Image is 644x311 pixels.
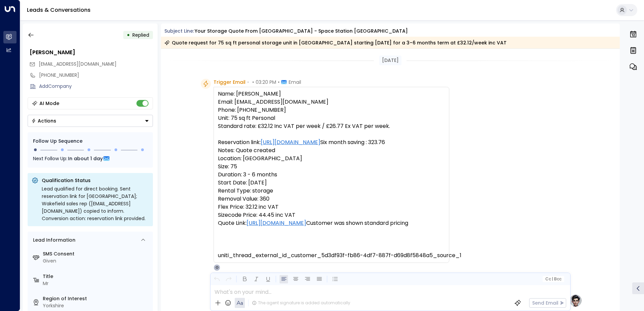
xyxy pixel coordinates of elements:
div: [DATE] [379,56,401,65]
span: • [252,79,254,85]
span: 03:20 PM [256,79,276,85]
p: Qualification Status [42,177,149,184]
div: Mr [43,280,150,287]
span: • [278,79,280,85]
span: ashnikumar123@googlemail.com [39,61,117,68]
label: SMS Consent [43,250,150,257]
span: In about 1 day [68,155,103,162]
div: • [127,29,130,41]
div: [PHONE_NUMBER] [39,72,153,79]
div: Actions [31,118,56,124]
span: Trigger Email [214,79,246,85]
div: Lead qualified for direct booking. Sent reservation link for [GEOGRAPHIC_DATA]; Wakefield sales r... [42,185,149,222]
div: Quote request for 75 sq ft personal storage unit in [GEOGRAPHIC_DATA] starting [DATE] for a 3–6 m... [164,39,507,46]
div: Button group with a nested menu [28,115,153,127]
span: Replied [132,32,149,38]
div: Yorkshire [43,302,150,309]
a: [URL][DOMAIN_NAME] [247,219,306,227]
button: Redo [224,275,233,283]
pre: Name: [PERSON_NAME] Email: [EMAIL_ADDRESS][DOMAIN_NAME] Phone: [PHONE_NUMBER] Unit: 75 sq ft Pers... [218,90,445,260]
button: Actions [28,115,153,127]
span: Cc Bcc [545,277,561,281]
div: Follow Up Sequence [33,138,148,145]
div: The agent signature is added automatically [252,300,350,306]
a: [URL][DOMAIN_NAME] [261,138,320,146]
div: Lead Information [31,237,75,244]
label: Title [43,273,150,280]
a: Leads & Conversations [27,6,91,14]
div: [PERSON_NAME] [30,48,153,57]
span: [EMAIL_ADDRESS][DOMAIN_NAME] [39,61,117,67]
div: O [214,264,220,271]
div: Given [43,257,150,265]
div: Next Follow Up: [33,155,148,162]
button: Undo [213,275,221,283]
span: Email [289,79,301,85]
label: Region of Interest [43,295,150,302]
div: Your storage quote from [GEOGRAPHIC_DATA] - Space Station [GEOGRAPHIC_DATA] [195,28,408,35]
span: | [552,277,553,281]
img: profile-logo.png [569,294,582,307]
span: Subject Line: [164,28,194,34]
div: AI Mode [39,100,59,107]
div: AddCompany [39,83,153,90]
span: • [247,79,249,85]
button: Cc|Bcc [542,276,564,282]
